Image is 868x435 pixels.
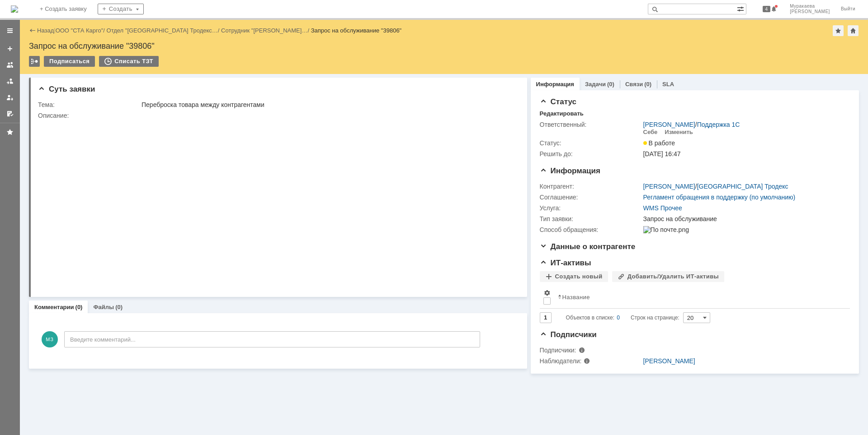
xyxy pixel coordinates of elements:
span: Суть заявки [38,85,95,93]
a: [GEOGRAPHIC_DATA] Тродекс [697,183,788,190]
img: logo [11,5,18,13]
img: По почте.png [643,226,689,233]
div: Работа с массовостью [29,56,40,67]
div: (0) [75,304,83,310]
span: ИТ-активы [540,259,591,267]
a: WMS Прочее [643,204,682,212]
a: Назад [37,27,54,34]
a: SLA [662,81,674,88]
div: / [643,183,788,190]
a: Мои заявки [3,90,17,105]
div: Себе [643,129,658,136]
span: Объектов в списке: [566,315,614,321]
span: Информация [540,167,600,175]
a: Файлы [93,304,114,310]
div: / [643,121,740,128]
span: [PERSON_NAME] [790,9,830,14]
span: Данные о контрагенте [540,242,636,251]
span: Муракаева [790,4,830,9]
div: Запрос на обслуживание [643,215,845,222]
div: Ответственный: [540,121,642,128]
a: Регламент обращения в поддержку (по умолчанию) [643,194,796,201]
div: Способ обращения: [540,226,642,233]
a: [PERSON_NAME] [643,121,695,128]
a: Комментарии [34,304,74,310]
div: Создать [98,4,144,14]
div: / [56,27,107,34]
div: Запрос на обслуживание "39806" [311,27,402,34]
span: [DATE] 16:47 [643,150,681,157]
a: Связи [625,81,643,88]
div: Название [562,294,590,301]
div: | [54,27,55,33]
a: Создать заявку [3,42,17,56]
div: Услуга: [540,204,642,212]
div: (0) [607,81,614,88]
a: Поддержка 1С [697,121,740,128]
div: Наблюдатели: [540,357,631,365]
div: Статус: [540,139,642,147]
span: 4 [763,6,771,12]
th: Название [554,286,843,309]
span: Подписчики [540,330,597,339]
div: Сделать домашней страницей [848,25,859,36]
div: Контрагент: [540,183,642,190]
a: Мои согласования [3,106,17,121]
div: Переброска товара между контрагентами [142,101,513,108]
div: / [107,27,222,34]
a: Отдел "[GEOGRAPHIC_DATA] Тродекс… [107,27,218,34]
a: Задачи [585,81,606,88]
a: Заявки на командах [3,58,17,72]
a: Перейти на домашнюю страницу [11,5,18,13]
a: Заявки в моей ответственности [3,74,17,88]
div: Тип заявки: [540,215,642,222]
a: Сотрудник "[PERSON_NAME]… [221,27,307,34]
i: Строк на странице: [566,312,679,323]
div: Подписчики: [540,347,631,354]
span: Статус [540,97,576,106]
div: Тема: [38,101,140,108]
span: МЗ [42,331,58,347]
div: Описание: [38,112,515,119]
div: Редактировать [540,110,584,117]
div: Соглашение: [540,194,642,201]
a: ООО "СТА Карго" [56,27,104,34]
div: (0) [644,81,651,88]
div: (0) [115,304,123,310]
a: [PERSON_NAME] [643,183,695,190]
span: В работе [643,139,675,147]
a: [PERSON_NAME] [643,357,695,365]
div: / [221,27,311,34]
a: Информация [536,81,574,88]
div: Изменить [665,129,693,136]
span: Настройки [543,289,551,296]
div: Решить до: [540,150,642,157]
div: Запрос на обслуживание "39806" [29,42,859,51]
span: Расширенный поиск [737,4,746,13]
div: 0 [617,312,620,323]
div: Добавить в избранное [833,25,844,36]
